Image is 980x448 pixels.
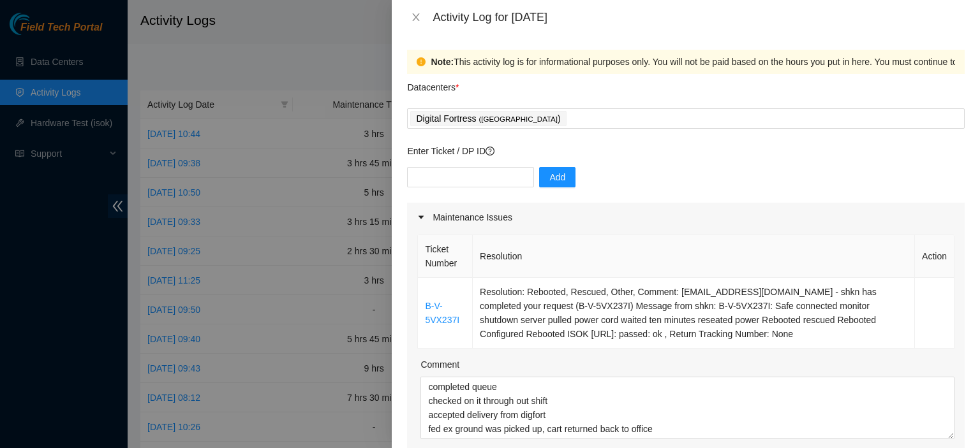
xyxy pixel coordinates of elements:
[473,278,915,349] td: Resolution: Rebooted, Rescued, Other, Comment: [EMAIL_ADDRESS][DOMAIN_NAME] - shkn has completed ...
[539,167,575,187] button: Add
[431,55,454,69] strong: Note:
[420,377,954,439] textarea: Comment
[425,301,459,325] a: B-V-5VX237I
[915,235,954,278] th: Action
[416,112,560,126] p: Digital Fortress )
[549,170,565,184] span: Add
[417,213,425,221] span: caret-right
[433,10,965,24] div: Activity Log for [DATE]
[417,57,426,66] span: exclamation-circle
[473,235,915,278] th: Resolution
[407,203,965,232] div: Maintenance Issues
[418,235,473,278] th: Ticket Number
[411,12,421,22] span: close
[420,358,459,372] label: Comment
[479,115,558,123] span: ( [GEOGRAPHIC_DATA]
[407,11,425,24] button: Close
[407,144,965,158] p: Enter Ticket / DP ID
[486,147,494,155] span: question-circle
[407,74,459,94] p: Datacenters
